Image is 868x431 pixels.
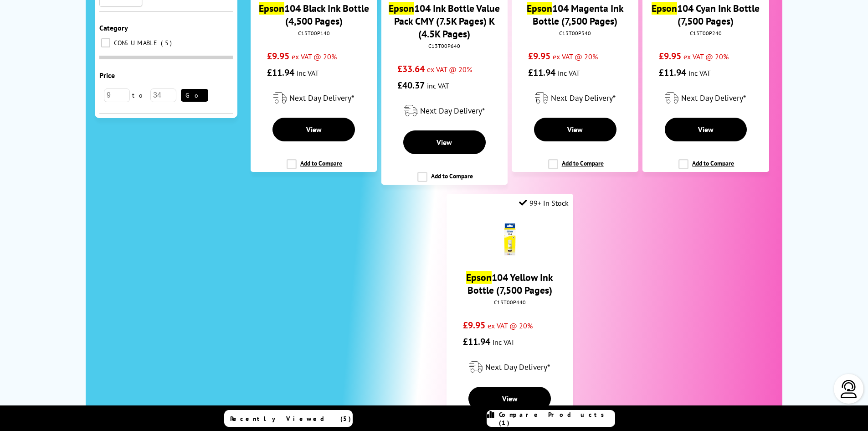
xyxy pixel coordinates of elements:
span: View [502,394,518,403]
span: £9.95 [267,50,289,62]
input: 34 [150,88,176,102]
a: Epson104 Cyan Ink Bottle (7,500 Pages) [652,2,760,27]
span: Next Day Delivery* [551,93,616,103]
div: modal_delivery [386,98,503,124]
span: £9.95 [659,50,681,62]
div: modal_delivery [647,85,764,111]
span: Next Day Delivery* [420,105,485,116]
a: View [403,130,486,154]
span: ex VAT @ 20% [683,52,729,61]
span: CONSUMABLE [112,39,160,47]
div: modal_delivery [255,85,372,111]
mark: Epson [389,2,414,15]
span: inc VAT [427,81,449,90]
input: 9 [104,88,130,102]
span: £11.94 [528,67,555,78]
div: C13T00P340 [519,30,631,36]
a: Recently Viewed (5) [224,410,353,427]
div: 99+ In Stock [519,198,569,208]
span: £40.37 [397,79,425,91]
span: Next Day Delivery* [289,93,354,103]
span: Compare Products (1) [499,410,615,427]
span: View [567,125,583,134]
span: View [306,125,322,134]
span: Price [99,71,115,80]
mark: Epson [259,2,284,15]
span: Category [99,23,128,32]
label: Add to Compare [548,159,604,177]
span: £33.64 [397,63,425,75]
a: Epson104 Yellow Ink Bottle (7,500 Pages) [466,271,553,296]
span: £11.94 [659,67,686,78]
button: Go [181,89,208,102]
div: C13T00P440 [453,299,566,306]
span: ex VAT @ 20% [553,52,598,61]
span: to [130,91,150,99]
span: Recently Viewed (5) [230,415,351,423]
input: CONSUMABLE 5 [101,38,110,47]
span: inc VAT [688,68,711,78]
mark: Epson [652,2,677,15]
a: View [272,118,355,141]
span: Next Day Delivery* [681,93,746,103]
a: Epson104 Ink Bottle Value Pack CMY (7.5K Pages) K (4.5K Pages) [389,2,500,40]
span: ex VAT @ 20% [292,52,337,61]
mark: Epson [527,2,552,15]
div: C13T00P240 [649,30,762,36]
img: Epson-104-Yellow-Ink-Bottle2-Small.gif [494,223,526,255]
span: £9.95 [528,50,550,62]
div: modal_delivery [451,354,568,380]
mark: Epson [466,271,492,284]
a: Compare Products (1) [487,410,615,427]
div: C13T00P640 [388,42,501,49]
span: 5 [161,39,174,47]
span: inc VAT [297,68,319,78]
span: View [698,125,714,134]
span: £11.94 [463,336,490,348]
label: Add to Compare [678,159,734,177]
span: inc VAT [493,338,515,347]
span: £11.94 [267,67,294,78]
div: C13T00P140 [257,30,370,36]
span: Next Day Delivery* [485,362,550,372]
span: inc VAT [558,68,580,78]
span: ex VAT @ 20% [427,65,472,74]
label: Add to Compare [417,172,473,189]
a: View [665,118,747,141]
div: modal_delivery [516,85,633,111]
a: View [468,387,551,410]
label: Add to Compare [287,159,342,177]
span: ex VAT @ 20% [488,321,533,330]
a: Epson104 Magenta Ink Bottle (7,500 Pages) [527,2,624,27]
a: View [534,118,616,141]
span: £9.95 [463,319,485,331]
img: user-headset-light.svg [840,380,858,398]
a: Epson104 Black Ink Bottle (4,500 Pages) [259,2,369,27]
span: View [437,138,452,147]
